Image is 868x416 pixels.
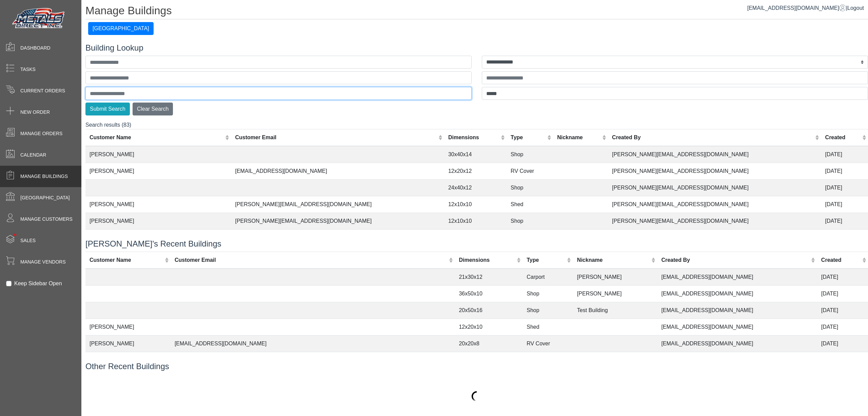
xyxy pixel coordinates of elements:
td: [PERSON_NAME] [85,146,231,163]
td: [PERSON_NAME] [85,352,171,368]
div: Type [511,133,546,142]
span: New Order [20,109,50,116]
div: Customer Name [90,133,223,142]
div: Dimensions [448,133,499,142]
span: Tasks [20,66,36,73]
td: [DATE] [817,302,868,319]
span: Manage Customers [20,216,73,223]
td: [DATE] [821,146,868,163]
div: Nickname [557,133,600,142]
h4: [PERSON_NAME]'s Recent Buildings [85,239,868,249]
td: [PERSON_NAME] [573,269,657,286]
td: [PERSON_NAME] [85,335,171,352]
td: [EMAIL_ADDRESS][DOMAIN_NAME] [171,335,455,352]
a: [EMAIL_ADDRESS][DOMAIN_NAME] [747,5,846,11]
div: Created By [612,133,813,142]
td: [DATE] [821,163,868,180]
div: Customer Email [175,256,447,264]
h1: Manage Buildings [85,4,868,19]
td: [PERSON_NAME][EMAIL_ADDRESS][DOMAIN_NAME] [608,230,821,246]
td: Shed [507,196,553,213]
td: 36x50x10 [455,285,522,302]
span: Sales [20,237,36,244]
td: [PERSON_NAME][EMAIL_ADDRESS][DOMAIN_NAME] [608,163,821,180]
button: Clear Search [133,103,173,115]
td: [EMAIL_ADDRESS][DOMAIN_NAME] [657,335,817,352]
td: 30x40x14 [444,146,507,163]
td: Shop [522,302,573,319]
td: 20x20x8 [455,335,522,352]
td: [DATE] [821,180,868,196]
div: Type [527,256,565,264]
td: [PERSON_NAME][EMAIL_ADDRESS][DOMAIN_NAME] [608,146,821,163]
td: [EMAIL_ADDRESS][DOMAIN_NAME] [657,319,817,335]
td: Shop [507,146,553,163]
td: 24x40x12 [444,180,507,196]
td: [PERSON_NAME] [85,319,171,335]
div: Customer Email [235,133,436,142]
td: [PERSON_NAME][EMAIL_ADDRESS][DOMAIN_NAME] [608,213,821,230]
td: [DATE] [821,230,868,246]
td: RV Cover [522,335,573,352]
td: Shop [507,180,553,196]
a: [GEOGRAPHIC_DATA] [88,25,154,31]
td: [PERSON_NAME][EMAIL_ADDRESS][DOMAIN_NAME] [231,196,444,213]
td: Shop [507,213,553,230]
h4: Other Recent Buildings [85,362,868,372]
td: [EMAIL_ADDRESS][DOMAIN_NAME] [657,269,817,286]
td: Carport [507,230,553,246]
span: • [6,224,24,246]
td: [PERSON_NAME][EMAIL_ADDRESS][DOMAIN_NAME] [608,196,821,213]
td: [PERSON_NAME] [85,196,231,213]
span: Calendar [20,151,46,159]
span: Manage Orders [20,130,62,137]
td: 25x30x10 [455,352,522,368]
td: Shop [522,352,573,368]
img: Metals Direct Inc Logo [10,6,68,31]
div: | [747,4,864,12]
td: 12x20x12 [444,163,507,180]
td: [EMAIL_ADDRESS][DOMAIN_NAME] [657,285,817,302]
td: [DATE] [817,352,868,368]
td: 12x10x10 [444,196,507,213]
td: [EMAIL_ADDRESS][DOMAIN_NAME] [657,352,817,368]
td: 21x30x12 [455,269,522,286]
td: RV Cover [507,163,553,180]
div: Created [821,256,861,264]
h4: Building Lookup [85,43,868,53]
td: Carport [522,269,573,286]
label: Keep Sidebar Open [14,279,62,288]
div: Customer Name [90,256,163,264]
div: Nickname [577,256,650,264]
td: [PERSON_NAME][EMAIL_ADDRESS][DOMAIN_NAME] [608,180,821,196]
td: [DATE] [817,269,868,286]
td: [EMAIL_ADDRESS][DOMAIN_NAME] [657,302,817,319]
button: [GEOGRAPHIC_DATA] [88,22,154,35]
td: [EMAIL_ADDRESS][DOMAIN_NAME] [231,163,444,180]
td: [DATE] [817,319,868,335]
td: 25x25x10 [444,230,507,246]
td: 12x20x10 [455,319,522,335]
td: Shop [522,285,573,302]
td: [PERSON_NAME] [573,285,657,302]
td: [DATE] [817,335,868,352]
div: Search results (83) [85,121,868,231]
td: 12x10x10 [444,213,507,230]
td: [DATE] [821,196,868,213]
div: Created [825,133,861,142]
span: Manage Buildings [20,173,68,180]
span: Manage Vendors [20,258,66,266]
td: [PERSON_NAME][EMAIL_ADDRESS][DOMAIN_NAME] [231,213,444,230]
td: Test Building [573,302,657,319]
td: [DATE] [817,285,868,302]
td: [PERSON_NAME] [85,213,231,230]
td: Shed [522,319,573,335]
button: Submit Search [85,103,130,115]
span: Logout [847,5,864,11]
td: [DATE] [821,213,868,230]
td: 20x50x16 [455,302,522,319]
span: [GEOGRAPHIC_DATA] [20,194,70,201]
td: [PERSON_NAME] [85,163,231,180]
span: Dashboard [20,44,51,52]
